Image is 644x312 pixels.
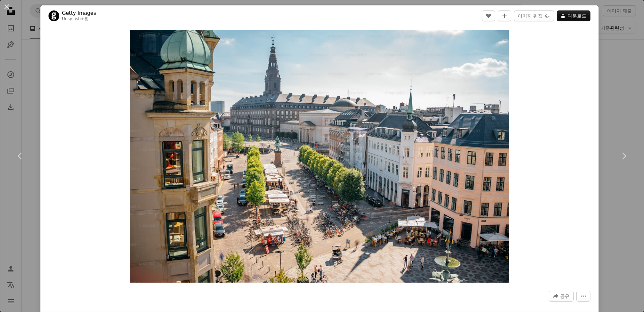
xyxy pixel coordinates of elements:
button: 다운로드 [557,10,590,21]
button: 컬렉션에 추가 [498,10,511,21]
span: 공유 [560,291,570,301]
button: 좋아요 [482,10,495,21]
div: 용 [62,17,96,22]
a: 다음 [604,124,644,188]
button: 이 이미지 확대 [130,30,509,283]
button: 더 많은 작업 [576,291,590,302]
a: Getty Images [62,10,96,17]
button: 이 이미지 공유 [549,291,574,302]
a: Unsplash+ [62,17,84,21]
img: Getty Images의 프로필로 이동 [49,10,59,21]
img: Stroget의 지붕 전망 - 방문객으로 가득한 코펜하겐에서 가장 유명한 쇼핑 지역 [130,30,509,283]
button: 이미지 편집 [514,10,554,21]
